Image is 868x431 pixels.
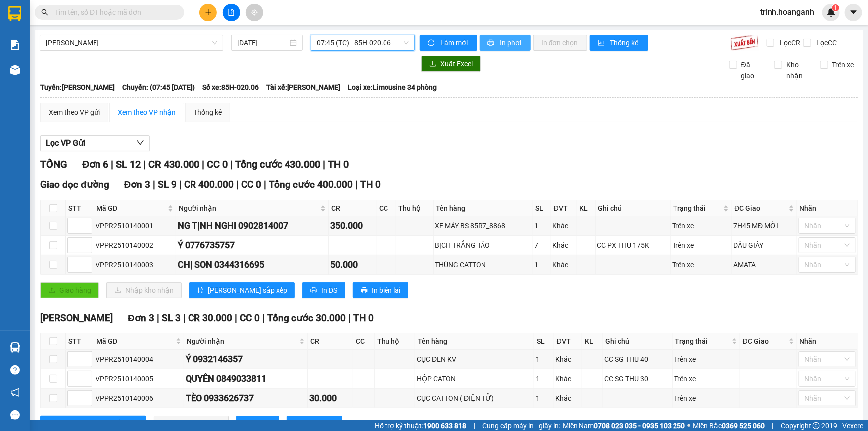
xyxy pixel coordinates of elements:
[536,393,552,404] div: 1
[563,420,685,431] span: Miền Nam
[10,65,20,75] img: warehouse-icon
[241,179,261,190] span: CC 0
[96,220,174,231] div: VPPR2510140001
[235,312,237,323] span: |
[435,240,531,251] div: BỊCH TRẮNG TÁO
[420,35,477,51] button: syncLàm mới
[269,179,353,190] span: Tổng cước 400.000
[536,354,552,365] div: 1
[674,354,738,365] div: Trên xe
[594,422,685,430] strong: 0708 023 035 - 0935 103 250
[162,312,181,323] span: SL 3
[375,333,415,350] th: Thu hộ
[551,200,577,216] th: ĐVT
[474,420,475,431] span: |
[672,259,730,270] div: Trên xe
[94,369,184,389] td: VPPR2510140005
[435,220,531,231] div: XE MÁY BS 85R7_8868
[417,393,532,404] div: CỤC CATTON ( ĐIỆN TỬ)
[610,37,640,48] span: Thống kê
[10,365,20,375] span: question-circle
[482,420,560,431] span: Cung cấp máy in - giấy in:
[361,287,368,295] span: printer
[377,200,396,216] th: CC
[396,200,434,216] th: Thu hộ
[40,179,109,190] span: Giao dọc đường
[262,312,265,323] span: |
[40,135,150,151] button: Lọc VP Gửi
[597,240,669,251] div: CC PX THU 175K
[598,39,606,47] span: bar-chart
[10,342,20,353] img: warehouse-icon
[752,6,822,18] span: trinh.hoanganh
[605,354,671,365] div: CC SG THU 40
[186,352,306,366] div: Ý 0932146357
[251,9,258,16] span: aim
[294,420,301,428] span: printer
[776,37,802,48] span: Lọc CR
[96,373,182,384] div: VPPR2510140005
[675,336,729,347] span: Trạng thái
[722,422,765,430] strong: 0369 525 060
[46,137,85,149] span: Lọc VP Gửi
[186,372,306,386] div: QUYÊN 0849033811
[535,220,549,231] div: 1
[845,4,862,21] button: caret-down
[772,420,773,431] span: |
[49,107,100,118] div: Xem theo VP gửi
[421,56,481,72] button: downloadXuất Excel
[267,312,346,323] span: Tổng cước 30.000
[124,179,151,190] span: Đơn 3
[158,179,177,190] span: SL 9
[94,350,184,369] td: VPPR2510140004
[143,158,146,170] span: |
[205,9,212,16] span: plus
[672,220,730,231] div: Trên xe
[8,6,21,21] img: logo-vxr
[733,259,795,270] div: AMATA
[730,35,759,51] img: 9k=
[348,312,351,323] span: |
[329,200,377,216] th: CR
[800,336,855,347] div: Nhãn
[813,37,839,48] span: Lọc CC
[577,200,596,216] th: KL
[183,312,186,323] span: |
[40,282,99,298] button: uploadGiao hàng
[417,373,532,384] div: HỘP CATON
[733,220,795,231] div: 7H45 MĐ MỚI
[122,82,195,93] span: Chuyến: (07:45 [DATE])
[737,59,767,81] span: Đã giao
[533,200,551,216] th: SL
[236,179,239,190] span: |
[193,107,222,118] div: Thống kê
[590,35,648,51] button: bar-chartThống kê
[309,391,351,405] div: 30.000
[534,333,554,350] th: SL
[734,203,787,214] span: ĐC Giao
[782,59,812,81] span: Kho nhận
[302,282,345,298] button: printerIn DS
[128,312,154,323] span: Đơn 3
[321,285,337,296] span: In DS
[96,336,174,347] span: Mã GD
[94,389,184,408] td: VPPR2510140006
[556,354,581,365] div: Khác
[556,373,581,384] div: Khác
[828,59,858,70] span: Trên xe
[178,258,327,272] div: CHỊ SON 0344316695
[40,83,115,91] b: Tuyến: [PERSON_NAME]
[96,354,182,365] div: VPPR2510140004
[106,282,182,298] button: downloadNhập kho nhận
[235,158,320,170] span: Tổng cước 430.000
[10,388,20,397] span: notification
[96,259,174,270] div: VPPR2510140003
[10,410,20,420] span: message
[553,240,575,251] div: Khác
[94,255,176,275] td: VPPR2510140003
[82,158,108,170] span: Đơn 6
[605,373,671,384] div: CC SG THU 30
[317,35,409,50] span: 07:45 (TC) - 85H-020.06
[197,287,204,295] span: sort-ascending
[10,40,20,50] img: solution-icon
